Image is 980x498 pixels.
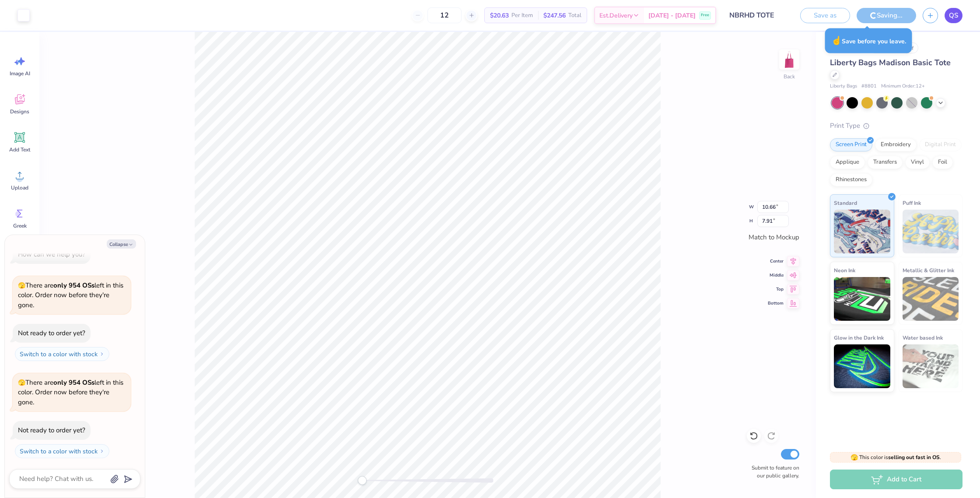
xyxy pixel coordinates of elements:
[53,378,94,387] strong: only 954 OSs
[888,454,940,461] strong: selling out fast in OS
[850,453,941,461] span: This color is .
[15,347,109,361] button: Switch to a color with stock
[18,329,85,337] div: Not ready to order yet?
[768,272,784,279] span: Middle
[10,108,29,115] span: Designs
[599,11,633,20] span: Est. Delivery
[18,281,25,290] span: 🫣
[18,426,85,435] div: Not ready to order yet?
[10,70,30,77] span: Image AI
[903,198,921,207] span: Puff Ink
[825,28,912,53] div: Save before you leave.
[511,11,533,20] span: Per Item
[905,156,930,169] div: Vinyl
[18,281,123,309] span: There are left in this color. Order now before they're gone.
[830,173,872,186] div: Rhinestones
[861,83,877,90] span: # 8801
[868,156,903,169] div: Transfers
[18,379,25,387] span: 🫣
[780,51,798,68] img: Back
[932,156,953,169] div: Foil
[543,11,566,20] span: $247.56
[949,11,958,21] span: QS
[830,83,857,90] span: Liberty Bags
[13,222,27,229] span: Greek
[903,333,943,342] span: Water based Ink
[903,277,959,321] img: Metallic & Glitter Ink
[701,12,709,18] span: Free
[18,378,123,407] span: There are left in this color. Order now before they're gone.
[945,8,962,23] a: QS
[15,444,109,458] button: Switch to a color with stock
[53,281,94,290] strong: only 954 OSs
[834,333,884,342] span: Glow in the Dark Ink
[830,156,865,169] div: Applique
[358,476,367,485] div: Accessibility label
[99,449,105,454] img: Switch to a color with stock
[11,184,28,191] span: Upload
[784,73,795,81] div: Back
[490,11,509,20] span: $20.63
[427,7,462,23] input: – –
[903,210,959,253] img: Puff Ink
[18,250,85,259] div: How can we help you?
[107,239,136,249] button: Collapse
[831,35,842,46] span: ☝️
[834,198,857,207] span: Standard
[830,121,962,131] div: Print Type
[99,351,105,357] img: Switch to a color with stock
[834,210,890,253] img: Standard
[747,464,799,480] label: Submit to feature on our public gallery.
[648,11,696,20] span: [DATE] - [DATE]
[568,11,581,20] span: Total
[768,300,784,307] span: Bottom
[850,453,858,462] span: 🫣
[830,57,951,68] span: Liberty Bags Madison Basic Tote
[768,286,784,293] span: Top
[919,138,962,151] div: Digital Print
[723,7,787,24] input: Untitled Design
[768,258,784,265] span: Center
[830,138,872,151] div: Screen Print
[903,266,954,275] span: Metallic & Glitter Ink
[903,344,959,388] img: Water based Ink
[9,146,30,153] span: Add Text
[834,277,890,321] img: Neon Ink
[834,266,855,275] span: Neon Ink
[834,344,890,388] img: Glow in the Dark Ink
[875,138,917,151] div: Embroidery
[881,83,925,90] span: Minimum Order: 12 +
